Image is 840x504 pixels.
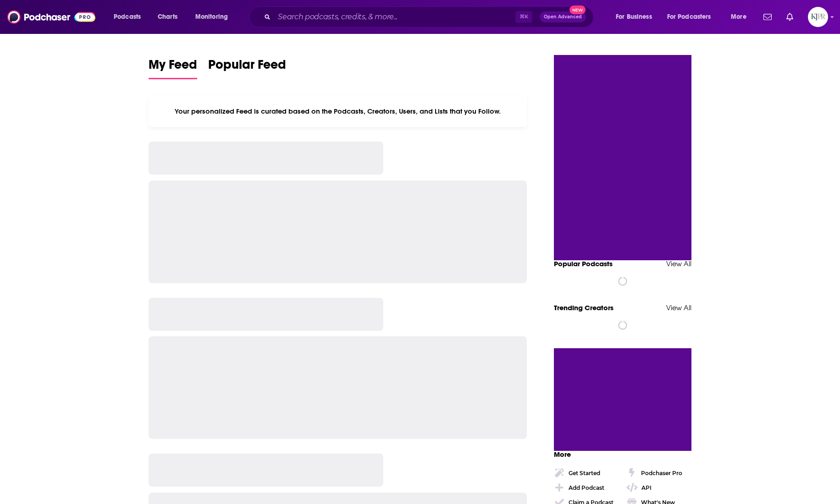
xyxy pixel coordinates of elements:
[258,6,602,27] div: Search podcasts, credits, & more...
[149,57,197,79] a: My Feed
[808,7,828,27] span: Logged in as KJPRpodcast
[616,11,652,23] span: For Business
[609,10,663,24] button: open menu
[208,57,286,79] a: Popular Feed
[114,11,141,23] span: Podcasts
[569,484,604,491] div: Add Podcast
[641,484,652,491] div: API
[667,11,711,23] span: For Podcasters
[189,10,240,24] button: open menu
[554,450,571,459] span: More
[666,303,691,312] a: View All
[760,9,775,25] a: Show notifications dropdown
[554,482,619,493] a: Add Podcast
[731,11,746,23] span: More
[149,96,527,127] div: Your personalized Feed is curated based on the Podcasts, Creators, Users, and Lists that you Follow.
[554,303,613,312] a: Trending Creators
[569,5,586,14] span: New
[808,7,828,27] button: Show profile menu
[724,10,758,24] button: open menu
[107,10,153,24] button: open menu
[208,57,286,78] span: Popular Feed
[544,15,582,19] span: Open Advanced
[641,470,682,477] div: Podchaser Pro
[569,470,600,477] div: Get Started
[626,482,691,493] a: API
[666,259,691,268] a: View All
[783,9,797,25] a: Show notifications dropdown
[554,259,613,268] a: Popular Podcasts
[152,10,183,24] a: Charts
[274,10,515,24] input: Search podcasts, credits, & more...
[195,11,228,23] span: Monitoring
[149,57,197,78] span: My Feed
[515,11,532,23] span: ⌘ K
[626,467,691,478] a: Podchaser Pro
[661,10,724,24] button: open menu
[540,11,586,22] button: Open AdvancedNew
[808,7,828,27] img: User Profile
[7,8,95,26] img: Podchaser - Follow, Share and Rate Podcasts
[158,11,177,23] span: Charts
